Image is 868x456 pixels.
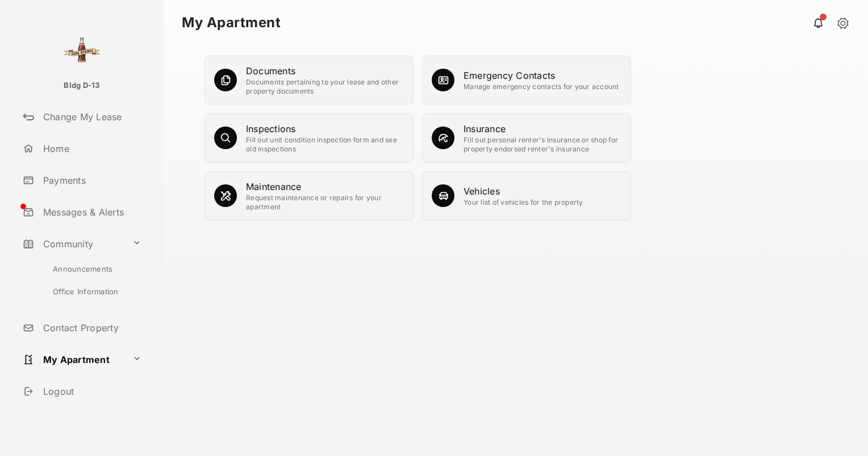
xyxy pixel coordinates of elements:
a: Office Information [21,280,164,310]
p: Bldg D-13 [64,80,99,91]
div: Inspections [246,122,403,136]
div: Insurance [464,122,621,136]
a: InspectionsFill out unit condition inspection form and see old inspections [246,122,403,154]
a: Logout [18,378,164,405]
div: Documents pertaining to your lease and other property documents [246,78,403,96]
a: Messages & Alerts [18,199,164,226]
a: Contact Property [18,314,164,341]
div: Manage emergency contacts for your account [464,82,619,91]
a: InsuranceFill out personal renter's insurance or shop for property endorsed renter's insurance [464,122,621,154]
a: Home [18,135,164,162]
a: My Apartment [18,346,128,373]
div: Fill out personal renter's insurance or shop for property endorsed renter's insurance [464,136,621,154]
a: Change My Lease [18,103,164,130]
strong: My Apartment [182,16,281,29]
a: Payments [18,167,164,194]
div: Emergency Contacts [464,69,619,82]
a: Announcements [21,257,164,280]
a: Community [18,230,128,257]
div: Documents [246,64,403,78]
a: MaintenanceRequest maintenance or repairs for your apartment [246,180,403,212]
a: VehiclesYour list of vehicles for the property [464,184,583,207]
div: Request maintenance or repairs for your apartment [246,193,403,212]
div: Vehicles [464,184,583,198]
a: Emergency ContactsManage emergency contacts for your account [464,69,619,91]
div: Fill out unit condition inspection form and see old inspections [246,136,403,154]
div: Community [18,257,164,310]
div: Maintenance [246,180,403,193]
div: Your list of vehicles for the property [464,198,583,207]
a: DocumentsDocuments pertaining to your lease and other property documents [246,64,403,96]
